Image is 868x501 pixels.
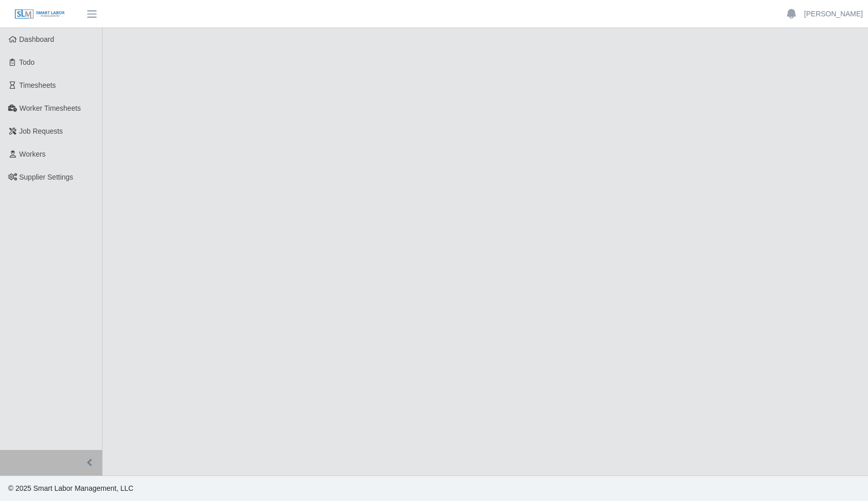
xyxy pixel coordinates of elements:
[804,9,863,19] a: [PERSON_NAME]
[19,127,63,135] span: Job Requests
[8,484,133,492] span: © 2025 Smart Labor Management, LLC
[19,104,81,112] span: Worker Timesheets
[19,58,35,66] span: Todo
[19,35,55,43] span: Dashboard
[14,9,65,20] img: SLM Logo
[19,173,74,181] span: Supplier Settings
[19,150,46,158] span: Workers
[19,81,56,89] span: Timesheets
